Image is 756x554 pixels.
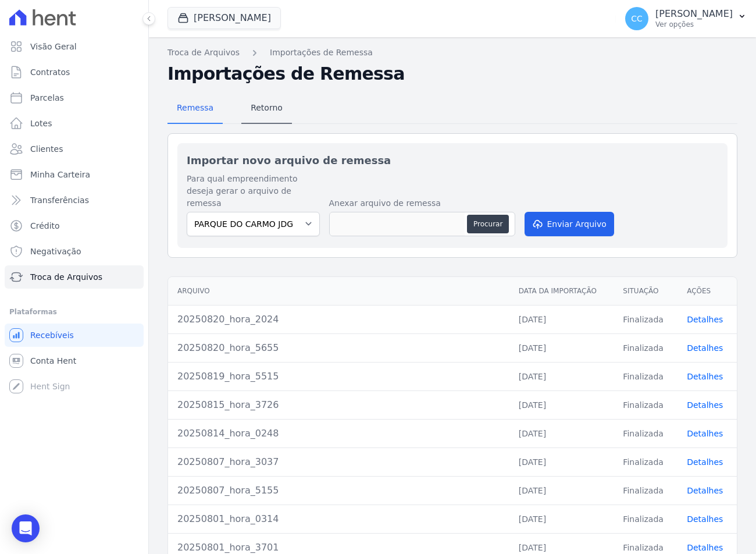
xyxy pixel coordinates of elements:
td: Finalizada [614,476,677,505]
p: Ver opções [655,20,733,29]
td: Finalizada [614,448,677,476]
label: Anexar arquivo de remessa [329,197,515,209]
td: Finalizada [614,333,677,362]
span: Remessa [170,96,220,119]
div: Open Intercom Messenger [12,514,40,542]
a: Minha Carteira [5,163,144,186]
td: [DATE] [509,419,614,448]
span: Conta Hent [30,355,76,367]
td: Finalizada [614,505,677,533]
a: Conta Hent [5,349,144,372]
button: CC [PERSON_NAME] Ver opções [616,2,756,35]
a: Lotes [5,112,144,135]
a: Clientes [5,137,144,161]
label: Para qual empreendimento deseja gerar o arquivo de remessa [187,173,320,209]
a: Importações de Remessa [270,47,373,59]
td: [DATE] [509,362,614,390]
a: Detalhes [687,429,723,438]
td: Finalizada [614,362,677,390]
div: 20250807_hora_5155 [177,484,500,498]
button: [PERSON_NAME] [167,7,281,29]
td: [DATE] [509,476,614,505]
div: 20250801_hora_0314 [177,512,500,526]
button: Enviar Arquivo [525,212,614,236]
div: 20250819_hora_5515 [177,370,500,383]
span: Retorno [244,96,290,119]
span: CC [631,15,643,23]
div: 20250815_hora_3726 [177,398,500,412]
td: Finalizada [614,305,677,333]
a: Detalhes [687,514,723,524]
a: Detalhes [687,543,723,552]
td: Finalizada [614,419,677,448]
a: Detalhes [687,372,723,381]
td: [DATE] [509,333,614,362]
span: Parcelas [30,92,64,104]
span: Negativação [30,246,81,257]
a: Parcelas [5,86,144,109]
div: 20250814_hora_0248 [177,427,500,441]
nav: Breadcrumb [167,47,737,59]
a: Negativação [5,240,144,263]
span: Crédito [30,220,60,232]
button: Procurar [467,215,509,233]
th: Ações [677,277,737,306]
span: Visão Geral [30,41,77,52]
a: Remessa [167,94,223,124]
h2: Importações de Remessa [167,63,737,84]
a: Detalhes [687,400,723,410]
div: 20250820_hora_2024 [177,312,500,326]
a: Recebíveis [5,324,144,347]
p: [PERSON_NAME] [655,8,733,20]
div: Plataformas [9,305,139,319]
a: Contratos [5,61,144,84]
a: Detalhes [687,343,723,353]
td: Finalizada [614,390,677,419]
span: Transferências [30,194,89,206]
span: Clientes [30,143,63,155]
th: Data da Importação [509,277,614,306]
a: Detalhes [687,457,723,467]
a: Troca de Arquivos [167,47,240,59]
span: Lotes [30,118,52,129]
td: [DATE] [509,390,614,419]
a: Crédito [5,214,144,237]
span: Troca de Arquivos [30,271,102,283]
td: [DATE] [509,305,614,333]
td: [DATE] [509,448,614,476]
a: Detalhes [687,315,723,324]
a: Transferências [5,189,144,212]
a: Detalhes [687,486,723,495]
span: Recebíveis [30,329,74,341]
span: Contratos [30,66,70,78]
h2: Importar novo arquivo de remessa [187,152,718,168]
a: Troca de Arquivos [5,265,144,289]
div: 20250807_hora_3037 [177,455,500,469]
a: Retorno [241,94,292,124]
th: Situação [614,277,677,306]
td: [DATE] [509,505,614,533]
div: 20250820_hora_5655 [177,341,500,355]
span: Minha Carteira [30,169,90,180]
a: Visão Geral [5,35,144,58]
th: Arquivo [168,277,509,306]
